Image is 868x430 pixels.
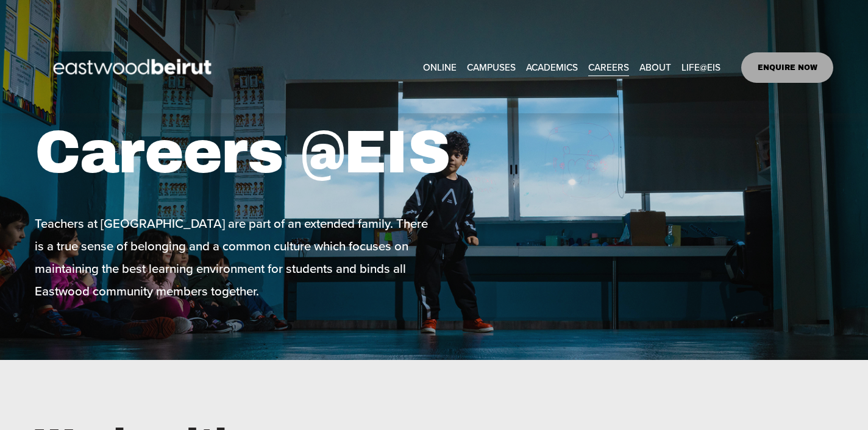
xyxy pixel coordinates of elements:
p: Teachers at [GEOGRAPHIC_DATA] are part of an extended family. There is a true sense of belonging ... [35,213,431,303]
span: LIFE@EIS [681,59,720,76]
a: ONLINE [423,58,457,77]
span: ABOUT [639,59,671,76]
span: ACADEMICS [526,59,578,76]
a: ENQUIRE NOW [741,52,833,83]
a: CAREERS [588,58,629,77]
h1: Careers @EIS [35,117,498,188]
span: CAMPUSES [467,59,516,76]
img: EastwoodIS Global Site [35,37,233,99]
a: folder dropdown [467,58,516,77]
a: folder dropdown [526,58,578,77]
a: folder dropdown [681,58,720,77]
a: folder dropdown [639,58,671,77]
